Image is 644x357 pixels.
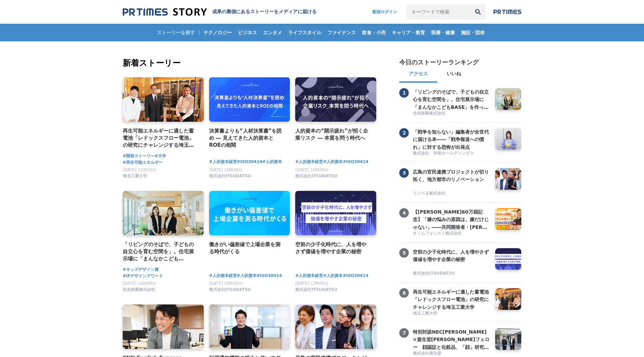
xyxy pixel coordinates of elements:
[209,173,251,179] span: 株式会社ITSUDATSU
[413,88,490,110] a: 「リビングのそばで、子どもの自立心を育む空間を」。住宅展示場に「まんなかこどもBASE」を作った２人の女性社員
[428,29,458,36] span: 医療・健康
[413,231,462,236] span: さくらフォレスト株式会社
[295,173,337,179] span: 株式会社ITSUDATSU
[413,191,490,197] a: リノベる株式会社
[413,288,490,310] a: 再生可能エネルギーに適した蓄電池「レドックスフロー電池」の研究にチャレンジする埼玉工業大学
[366,4,404,19] a: 配信ログイン
[413,271,455,276] span: 株式会社ITSUDATSU
[389,29,428,36] span: キャリア・教育
[201,29,235,36] span: テクノロジー
[413,88,490,111] h3: 「リビングのそばで、子どもの自立心を育む空間を」。住宅展示場に「まんなかこどもBASE」を作った２人の女性社員
[237,159,262,165] a: #ISO30414
[209,175,251,180] a: 株式会社ITSUDATSU
[399,168,409,178] span: 3
[413,311,490,317] a: 埼玉工業大学
[262,159,282,165] a: #人的資本
[413,168,490,183] h3: 広島の官民連携プロジェクトが切り拓く、地方都市のリノベーション
[123,7,317,17] a: 成果の裏側にあるストーリーをメディアに届ける 成果の裏側にあるストーリーをメディアに届ける
[209,167,243,172] span: [DATE] 10時00分
[123,7,207,17] img: 成果の裏側にあるストーリーをメディアに届ける
[428,24,458,41] a: 医療・健康
[399,58,479,66] h2: 今日のストーリーランキング
[413,111,445,116] span: 住友林業株式会社
[399,248,409,258] span: 5
[413,271,490,277] a: 株式会社ITSUDATSU
[209,241,285,256] a: 働きがい偏差値で上場企業を測る時代がくる
[123,127,198,149] a: 再生可能エネルギーに適した蓄電池「レドックスフロー電池」の研究にチャレンジする埼玉工業大学
[399,208,409,218] span: 4
[209,127,285,149] a: 決算書よりも“人材決算書”を読め ― 見えてきた人的資本とROEの相関
[123,273,163,279] a: #iFデザインアワード
[201,24,235,41] a: テクノロジー
[295,287,337,293] span: 株式会社ITSUDATSU
[389,24,428,41] a: キャリア・教育
[399,66,437,83] button: アクセス
[123,173,147,179] span: 埼玉工業大学
[494,9,521,15] a: prtimes
[458,24,487,41] a: 施設・団体
[413,128,490,151] h3: 「戦争を知らない」編集者が全世代に届ける本――「戦争報道への慣れ」に対する恐怖が出発点
[323,159,343,165] span: #人的資本
[413,208,490,230] a: 【[PERSON_NAME]60万袋記念】「膝の悩みの原因は、膝だけじゃない」――共同開発者・[PERSON_NAME]先生と語る、"歩く力"を守る想い【共同開発者対談】
[123,57,378,69] h2: 新着ストーリー
[209,159,237,165] a: #人的資本経営
[257,273,282,279] a: #ISO30414
[260,29,285,36] span: エンタメ
[413,111,490,117] a: 住友林業株式会社
[359,29,388,36] span: 飲食・小売
[235,24,260,41] a: ビジネス
[209,273,237,279] span: #人的資本経営
[123,159,163,166] span: #再生可能エネルギー
[123,287,155,293] span: 住友林業株式会社
[413,328,490,350] a: 特別対談NEC[PERSON_NAME]×資生堂[PERSON_NAME]フェロー 顔認証と化粧品、「顔」研究の世界の頂点から見える[PERSON_NAME] ～骨格や瞳、変化しない顔と たるみ...
[123,241,198,263] a: 「リビングのそばで、子どもの自立心を育む空間を」。住宅展示場に「まんなかこどもBASE」を作った２人の女性社員
[406,4,470,19] input: キーワードで検索
[295,175,337,180] a: 株式会社ITSUDATSU
[209,289,251,294] a: 株式会社ITSUDATSU
[323,273,343,279] a: #人的資本
[295,167,329,172] span: [DATE] 10時00分
[413,248,490,270] a: 空前の少子化時代に、人を増やさず価値を増やす企業の秘密
[359,24,388,41] a: 飲食・小売
[437,66,470,83] button: いいね
[295,289,337,294] a: 株式会社ITSUDATSU
[399,288,409,298] span: 6
[209,287,251,293] span: 株式会社ITSUDATSU
[285,29,324,36] span: ライフスタイル
[458,29,487,36] span: 施設・団体
[325,24,359,41] a: ファイナンス
[295,127,371,142] h4: 人的資本の“開示疲れ”が招く企業リスク ― 本質を問う時代へ
[470,4,485,19] button: 検索
[413,311,437,316] span: 埼玉工業大学
[413,191,445,196] span: リノベる株式会社
[325,29,359,36] span: ファイナンス
[237,273,257,279] a: #人的資本
[413,208,490,231] h3: 【[PERSON_NAME]60万袋記念】「膝の悩みの原因は、膝だけじゃない」――共同開発者・[PERSON_NAME]先生と語る、"歩く力"を守る想い【共同開発者対談】
[399,328,409,338] span: 7
[413,151,474,156] span: 株式会社 学研ホールディングス
[343,159,368,165] a: #ISO30414
[295,159,323,165] span: #人的資本経営
[413,128,490,150] a: 「戦争を知らない」編集者が全世代に届ける本――「戦争報道への慣れ」に対する恐怖が出発点
[413,231,490,237] a: さくらフォレスト株式会社
[343,273,368,279] a: #ISO30414
[123,167,156,172] span: [DATE] 11時10分
[295,241,371,256] h4: 空前の少子化時代に、人を増やさず価値を増やす企業の秘密
[295,281,329,286] span: [DATE] 12時00分
[413,351,490,357] a: 株式会社資生堂
[399,128,409,138] span: 2
[123,153,155,159] a: #開発ストーリー
[155,153,166,159] span: #大学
